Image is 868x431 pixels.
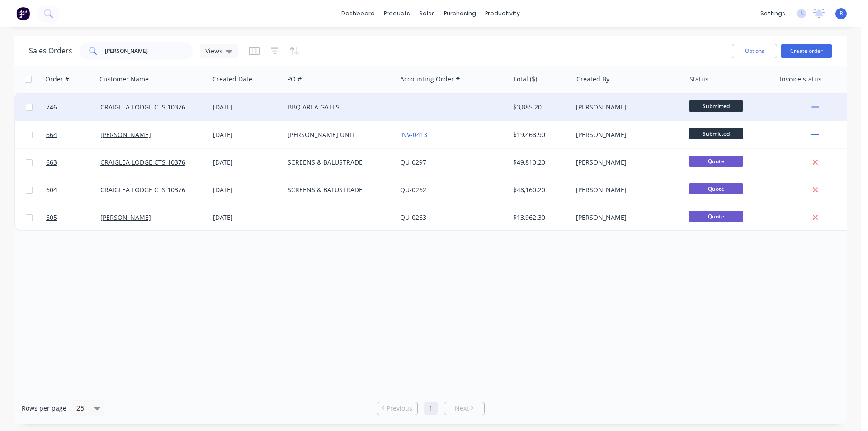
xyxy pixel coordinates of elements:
[46,103,57,112] span: 746
[16,7,30,20] img: Factory
[46,158,57,167] span: 663
[576,103,676,112] div: [PERSON_NAME]
[513,213,566,222] div: $13,962.30
[100,213,151,222] a: [PERSON_NAME]
[424,402,438,415] a: Page 1 is your current page
[576,75,609,84] div: Created By
[400,130,427,139] a: INV-0413
[46,130,57,139] span: 664
[99,75,149,84] div: Customer Name
[46,176,100,204] a: 604
[288,185,388,194] div: SCREENS & BALUSTRADE
[513,103,566,112] div: $3,885.20
[213,158,280,167] div: [DATE]
[781,44,832,58] button: Create order
[213,213,280,222] div: [DATE]
[46,185,57,194] span: 604
[22,404,66,413] span: Rows per page
[288,130,388,139] div: [PERSON_NAME] UNIT
[337,7,379,20] a: dashboard
[100,158,185,166] a: CRAIGLEA LODGE CTS 10376
[105,42,193,60] input: Search...
[213,130,280,139] div: [DATE]
[213,103,280,112] div: [DATE]
[379,7,415,20] div: products
[29,47,72,55] h1: Sales Orders
[513,185,566,194] div: $48,160.20
[46,213,57,222] span: 605
[513,158,566,167] div: $49,810.20
[513,130,566,139] div: $19,468.90
[100,103,185,111] a: CRAIGLEA LODGE CTS 10376
[455,404,469,413] span: Next
[400,75,460,84] div: Accounting Order #
[100,185,185,194] a: CRAIGLEA LODGE CTS 10376
[439,7,481,20] div: purchasing
[46,149,100,176] a: 663
[415,7,439,20] div: sales
[444,404,484,413] a: Next page
[400,213,426,222] a: QU-0263
[400,185,426,194] a: QU-0262
[46,121,100,148] a: 664
[100,130,151,139] a: [PERSON_NAME]
[689,128,743,139] span: Submitted
[689,100,743,112] span: Submitted
[513,75,537,84] div: Total ($)
[46,204,100,231] a: 605
[840,9,843,18] span: R
[689,183,743,194] span: Quote
[481,7,524,20] div: productivity
[400,158,426,166] a: QU-0297
[287,75,302,84] div: PO #
[373,402,488,415] ul: Pagination
[780,75,821,84] div: Invoice status
[576,213,676,222] div: [PERSON_NAME]
[46,94,100,121] a: 746
[576,158,676,167] div: [PERSON_NAME]
[689,75,708,84] div: Status
[377,404,417,413] a: Previous page
[689,156,743,167] span: Quote
[689,211,743,222] span: Quote
[213,185,280,194] div: [DATE]
[288,103,388,112] div: BBQ AREA GATES
[205,46,222,56] span: Views
[576,130,676,139] div: [PERSON_NAME]
[387,404,412,413] span: Previous
[732,44,777,58] button: Options
[288,158,388,167] div: SCREENS & BALUSTRADE
[756,7,790,20] div: settings
[212,75,252,84] div: Created Date
[45,75,69,84] div: Order #
[576,185,676,194] div: [PERSON_NAME]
